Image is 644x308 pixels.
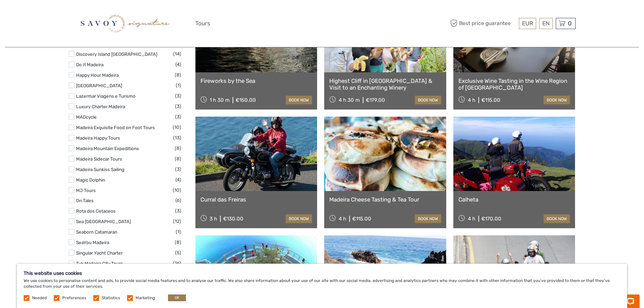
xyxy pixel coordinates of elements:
span: (14) [173,50,181,58]
span: 1 h 30 m [210,97,230,103]
div: €130.00 [223,216,243,222]
a: book now [544,214,570,223]
h5: This website uses cookies [24,270,620,276]
a: book now [286,96,312,104]
a: Magic Dolphin [76,177,105,183]
a: Exclusive Wine Tasting in the Wine Region of [GEOGRAPHIC_DATA] [458,77,570,91]
div: €179.00 [366,97,385,103]
div: €115.00 [481,97,500,103]
label: Statistics [102,295,120,301]
span: (3) [175,102,181,110]
a: Happy Hour Madeira [76,72,119,78]
a: book now [415,214,441,223]
span: 4 h [468,216,475,222]
span: (10) [173,123,181,131]
a: book now [544,96,570,104]
span: (4) [175,176,181,184]
span: (16) [173,259,181,267]
span: (8) [175,144,181,152]
span: (5) [175,249,181,257]
label: Marketing [136,295,155,301]
span: (3) [175,165,181,173]
span: (3) [175,92,181,100]
label: Preferences [62,295,86,301]
a: Sea [GEOGRAPHIC_DATA] [76,219,131,224]
span: EUR [522,20,533,27]
button: Open LiveChat chat widget [78,10,86,19]
span: (3) [175,207,181,215]
img: 3277-1c346890-c6f6-4fa1-a3ad-f4ea560112ad_logo_big.png [80,5,170,42]
a: book now [286,214,312,223]
a: book now [415,96,441,104]
span: (1) [176,228,181,236]
a: Curral das Freiras [200,196,312,203]
a: [GEOGRAPHIC_DATA] [76,83,122,88]
a: Discovery Island [GEOGRAPHIC_DATA] [76,51,157,57]
a: Calheta [458,196,570,203]
span: (12) [173,217,181,225]
label: Needed [32,295,47,301]
a: Fireworks by the Sea [200,77,312,84]
a: Lazermar Viagens e Turismo [76,93,136,99]
span: (3) [175,113,181,121]
div: EN [539,18,553,29]
a: Madeira Mountain Expeditions [76,146,139,151]
a: Madeira Sidecar Tours [76,156,122,162]
a: SeaYou Madeira [76,240,109,245]
a: Tuk Madeira City Tours [76,261,123,266]
a: Tours [195,19,210,28]
a: Singular Yacht Charter [76,250,123,256]
span: 4 h [468,97,475,103]
span: (13) [173,134,181,142]
a: MJ Tours [76,188,96,193]
a: Highest Cliff in [GEOGRAPHIC_DATA] & Visit to an Enchanting Winery [329,77,441,91]
div: €150.00 [236,97,256,103]
button: OK [168,294,186,301]
span: (6) [175,196,181,204]
span: (8) [175,71,181,79]
span: 4 h [339,216,346,222]
a: Luxury Charter Madeira [76,104,125,109]
a: Madeira Exquisite Food on Foot Tours [76,125,155,130]
a: Seaborn Catamaran [76,229,117,235]
span: (1) [176,81,181,89]
a: Madeira Happy Tours [76,135,120,141]
a: Madeira Sunkiss Sailing [76,167,124,172]
a: Madeira Cheese Tasting & Tea Tour [329,196,441,203]
a: Rota dos Cetaceos [76,208,116,214]
a: On Tales [76,198,94,203]
span: (10) [173,186,181,194]
a: Do It Madeira [76,62,103,67]
p: Chat now [9,12,76,17]
span: (8) [175,155,181,163]
span: 0 [567,20,573,27]
div: We use cookies to personalise content and ads, to provide social media features and to analyse ou... [17,264,627,308]
div: €170.00 [481,216,501,222]
span: 3 h [210,216,217,222]
a: MADcycle [76,114,97,120]
span: 4 h 30 m [339,97,360,103]
span: Best price guarantee [449,18,517,29]
div: €115.00 [352,216,371,222]
span: (4) [175,61,181,68]
span: (8) [175,238,181,246]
